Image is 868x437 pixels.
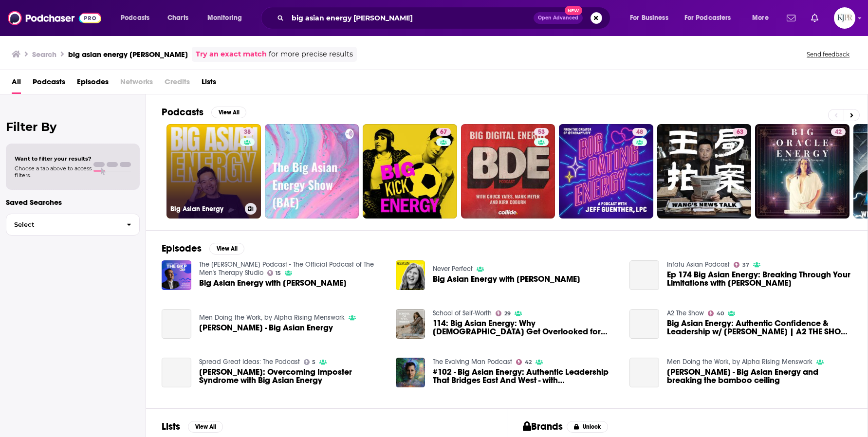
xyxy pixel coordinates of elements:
h2: Episodes [162,242,202,255]
a: 53 [534,128,549,136]
button: Select [6,214,140,236]
a: EpisodesView All [162,242,244,255]
span: Choose a tab above to access filters. [15,165,92,179]
a: Podchaser - Follow, Share and Rate Podcasts [8,9,101,27]
h2: Brands [523,420,563,433]
a: All [12,74,21,94]
span: 42 [525,360,532,364]
span: Networks [120,74,153,94]
button: open menu [114,10,162,26]
a: 48 [632,128,647,136]
a: John Wang - Big Asian Energy and breaking the bamboo ceiling [667,368,852,384]
span: 67 [440,127,447,137]
a: Never Perfect [433,265,473,273]
span: Credits [165,74,190,94]
h3: Search [32,50,56,59]
img: #102 - Big Asian Energy: Authentic Leadership That Bridges East And West - with John Wang [396,358,425,387]
span: Monitoring [207,11,242,25]
a: The Evolving Man Podcast [433,358,512,366]
span: 53 [538,127,545,137]
a: Episodes [77,74,109,94]
button: open menu [745,10,781,26]
a: 29 [496,310,511,316]
a: 63 [733,128,747,136]
a: Big Asian Energy with John Wang [433,275,580,283]
span: 5 [312,360,315,364]
a: 15 [267,270,281,276]
a: Men Doing the Work, by Alpha Rising Menswork [667,358,813,366]
button: Send feedback [804,50,852,58]
span: Lists [202,74,216,94]
button: open menu [201,10,255,26]
a: Podcasts [33,74,65,94]
a: Infatu Asian Podcast [667,260,730,269]
span: Ep 174 Big Asian Energy: Breaking Through Your Limitations with [PERSON_NAME] [667,271,852,287]
a: Try an exact match [196,49,267,60]
span: Big Asian Energy: Authentic Confidence & Leadership w/ [PERSON_NAME] | A2 THE SHOW #576 [667,319,852,336]
span: For Business [630,11,668,25]
span: 37 [742,263,749,267]
h3: big asian energy [PERSON_NAME] [68,50,188,59]
a: Big Asian Energy with John Wang [396,260,425,290]
span: Big Asian Energy with [PERSON_NAME] [433,275,580,283]
h2: Podcasts [162,106,203,118]
span: [PERSON_NAME] - Big Asian Energy and breaking the bamboo ceiling [667,368,852,384]
span: 48 [636,127,643,137]
input: Search podcasts, credits, & more... [288,10,534,26]
span: Open Advanced [538,16,578,20]
button: View All [211,107,246,118]
img: 114: Big Asian Energy: Why Asians Get Overlooked for Leadership with John Wang [396,309,425,339]
a: 114: Big Asian Energy: Why Asians Get Overlooked for Leadership with John Wang [433,319,618,336]
span: Want to filter your results? [15,155,92,162]
a: 5 [304,359,316,365]
a: John Wang: Overcoming Imposter Syndrome with Big Asian Energy [162,358,191,387]
span: New [565,6,582,15]
img: Big Asian Energy with John Wang [162,260,191,290]
a: John Wang - Big Asian Energy and breaking the bamboo ceiling [629,358,659,387]
span: Podcasts [121,11,149,25]
a: Men Doing the Work, by Alpha Rising Menswork [199,313,345,322]
button: Unlock [567,421,608,433]
h2: Lists [162,420,180,433]
a: John Wang - Big Asian Energy [199,324,333,332]
a: 67 [436,128,451,136]
a: Big Asian Energy with John Wang [199,279,347,287]
button: Show profile menu [834,7,855,29]
span: for more precise results [269,49,353,60]
a: 38Big Asian Energy [166,124,261,218]
div: Search podcasts, credits, & more... [270,7,620,29]
a: Spread Great Ideas: The Podcast [199,358,300,366]
span: 15 [276,271,281,275]
a: Show notifications dropdown [807,10,822,26]
span: Big Asian Energy with [PERSON_NAME] [199,279,347,287]
button: Open AdvancedNew [534,12,583,24]
span: Select [6,221,119,228]
span: #102 - Big Asian Energy: Authentic Leadership That Bridges East And West - with [PERSON_NAME] [433,368,618,384]
a: ListsView All [162,420,223,433]
span: 29 [504,311,511,316]
a: 42 [516,359,532,365]
a: 48 [559,124,653,218]
a: PodcastsView All [162,106,246,118]
a: 40 [708,310,724,316]
a: #102 - Big Asian Energy: Authentic Leadership That Bridges East And West - with John Wang [433,368,618,384]
a: 42 [831,128,846,136]
span: Logged in as KJPRpodcast [834,7,855,29]
span: 40 [717,311,724,316]
a: Big Asian Energy: Authentic Confidence & Leadership w/ John Wang | A2 THE SHOW #576 [629,309,659,339]
button: open menu [678,10,745,26]
span: For Podcasters [684,11,731,25]
a: John Wang - Big Asian Energy [162,309,191,339]
a: 53 [461,124,555,218]
a: 38 [240,128,255,136]
span: 114: Big Asian Energy: Why [DEMOGRAPHIC_DATA] Get Overlooked for Leadership with [PERSON_NAME] [433,319,618,336]
button: open menu [623,10,681,26]
button: View All [209,243,244,255]
a: 63 [657,124,752,218]
a: The Gabi Koyenov Podcast - The Official Podcast of The Men's Therapy Studio [199,260,374,277]
a: Show notifications dropdown [783,10,799,26]
a: Ep 174 Big Asian Energy: Breaking Through Your Limitations with John Wang [629,260,659,290]
a: John Wang: Overcoming Imposter Syndrome with Big Asian Energy [199,368,384,384]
